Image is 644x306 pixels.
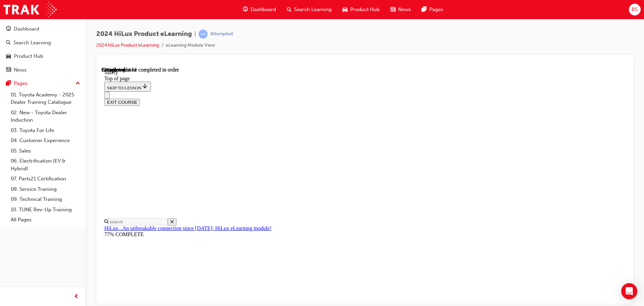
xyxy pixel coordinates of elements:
a: Dashboard [3,23,83,35]
div: Pages [14,80,28,87]
a: news-iconNews [385,3,416,16]
span: search-icon [287,5,291,14]
span: guage-icon [243,5,248,14]
div: 77% COMPLETE [3,165,524,171]
div: Search Learning [13,39,51,47]
span: Search Learning [294,6,332,13]
button: EXIT COURSE [3,32,38,39]
span: news-icon [390,5,395,14]
div: News [14,66,26,74]
input: Search [7,151,66,159]
div: Safety [3,3,524,9]
a: 04. Customer Experience [8,135,83,146]
span: up-icon [75,79,80,88]
a: Product Hub [3,50,83,62]
li: eLearning Module View [166,42,215,49]
span: SKIP TO LESSON [5,18,47,24]
button: DashboardSearch LearningProduct HubNews [3,21,83,77]
a: search-iconSearch Learning [281,3,337,16]
button: Pages [3,77,83,90]
button: Close navigation menu [3,25,8,32]
span: car-icon [342,5,347,14]
span: Product Hub [350,6,380,13]
span: car-icon [6,53,11,59]
button: SKIP TO LESSON [3,15,49,25]
img: Trak [3,2,57,17]
div: Dashboard [14,25,39,33]
span: 2024 HiLux Product eLearning [96,30,192,38]
a: pages-iconPages [416,3,448,16]
a: Search Learning [3,37,83,49]
div: Top of page [3,9,524,15]
a: HiLux...An unbreakable connection since [DATE]: HiLux eLearning module! [3,159,170,164]
a: All Pages [8,215,83,225]
span: prev-icon [74,293,79,301]
button: Close search menu [66,151,75,159]
span: search-icon [6,40,11,46]
span: Pages [429,6,443,13]
div: Product Hub [14,52,43,60]
a: 03. Toyota For Life [8,125,83,136]
div: Open Intercom Messenger [621,283,637,299]
a: 02. New - Toyota Dealer Induction [8,107,83,125]
a: News [3,64,83,76]
span: news-icon [6,67,11,73]
a: 05. Sales [8,146,83,156]
a: 01. Toyota Academy - 2025 Dealer Training Catalogue [8,90,83,107]
span: | [195,30,196,38]
span: guage-icon [6,26,11,32]
a: 2024 HiLux Product eLearning [96,42,159,48]
a: guage-iconDashboard [237,3,281,16]
a: 10. TUNE Rev-Up Training [8,205,83,215]
span: Dashboard [251,6,276,13]
span: News [398,6,411,13]
a: car-iconProduct Hub [337,3,385,16]
div: Attempted [210,31,233,37]
span: BS [632,6,638,13]
span: pages-icon [422,5,427,14]
button: BS [629,4,641,15]
span: learningRecordVerb_ATTEMPT-icon [199,30,208,39]
a: 09. Technical Training [8,194,83,205]
a: 08. Service Training [8,184,83,194]
a: 07. Parts21 Certification [8,174,83,184]
span: pages-icon [6,81,11,87]
a: 06. Electrification (EV & Hybrid) [8,156,83,174]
